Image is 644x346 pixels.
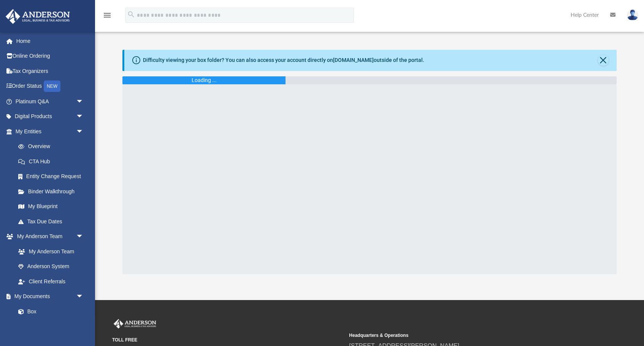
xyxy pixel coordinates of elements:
a: Tax Due Dates [11,214,95,229]
a: Digital Productsarrow_drop_down [5,109,95,124]
small: Headquarters & Operations [349,332,581,339]
div: Loading ... [192,76,217,84]
span: arrow_drop_down [76,124,91,139]
img: Anderson Advisors Platinum Portal [112,319,158,329]
a: Anderson System [11,259,91,274]
a: Online Ordering [5,49,95,64]
a: [DOMAIN_NAME] [333,57,374,63]
a: Home [5,33,95,49]
a: My Anderson Team [11,244,87,259]
i: menu [103,11,112,20]
a: Box [11,304,87,319]
div: Difficulty viewing your box folder? You can also access your account directly on outside of the p... [143,56,424,64]
span: arrow_drop_down [76,229,91,245]
img: User Pic [627,9,638,21]
span: arrow_drop_down [76,289,91,305]
a: Meeting Minutes [11,319,91,334]
a: Order StatusNEW [5,79,95,94]
div: NEW [44,81,60,92]
small: TOLL FREE [112,337,344,343]
a: My Blueprint [11,199,91,214]
a: CTA Hub [11,154,95,169]
button: Close [598,55,609,66]
img: Anderson Advisors Platinum Portal [3,9,72,24]
a: Binder Walkthrough [11,184,95,199]
span: arrow_drop_down [76,94,91,109]
a: Tax Organizers [5,63,95,79]
a: My Anderson Teamarrow_drop_down [5,229,91,244]
a: My Entitiesarrow_drop_down [5,124,95,139]
a: Platinum Q&Aarrow_drop_down [5,94,95,109]
span: arrow_drop_down [76,109,91,125]
a: My Documentsarrow_drop_down [5,289,91,304]
a: Overview [11,139,95,154]
i: search [127,10,135,19]
a: Client Referrals [11,274,91,289]
a: menu [103,14,112,20]
a: Entity Change Request [11,169,95,184]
